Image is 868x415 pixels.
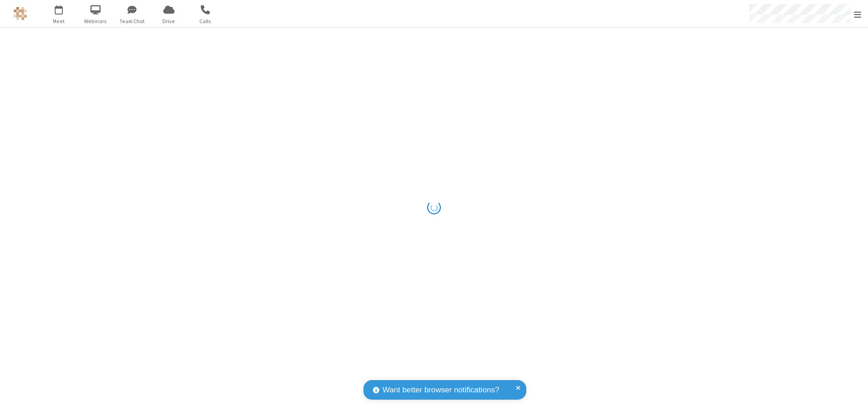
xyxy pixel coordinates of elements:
[115,17,149,25] span: Team Chat
[42,17,76,25] span: Meet
[152,17,186,25] span: Drive
[189,17,222,25] span: Calls
[382,384,499,396] span: Want better browser notifications?
[14,7,27,20] img: QA Selenium DO NOT DELETE OR CHANGE
[79,17,113,25] span: Webinars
